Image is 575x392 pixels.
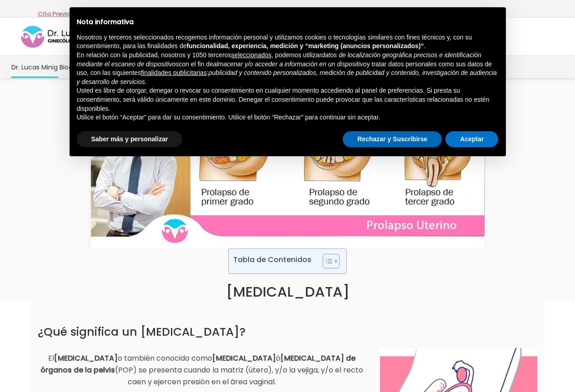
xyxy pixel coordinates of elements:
em: publicidad y contenido personalizados, medición de publicidad y contenido, investigación de audie... [77,69,497,85]
img: prolapso uterino definición [88,94,487,248]
h2: Nota informativa [77,18,499,26]
p: En relación con la publicidad, nosotros y 1050 terceros , podemos utilizar con el fin de y tratar... [77,51,499,86]
h2: ¿Qué significa un [MEDICAL_DATA]? [38,325,538,339]
button: Saber más y personalizar [77,131,183,148]
p: Usted es libre de otorgar, denegar o revocar su consentimiento en cualquier momento accediendo al... [77,86,499,113]
em: almacenar y/o acceder a información en un dispositivo [213,60,367,68]
p: Tabla de Contenidos [233,254,311,265]
a: Toggle Table of Content [316,253,337,269]
p: - [38,8,74,20]
p: Nosotros y terceros seleccionados recogemos información personal y utilizamos cookies o tecnologí... [77,33,499,51]
span: Dr. Lucas Minig [11,62,58,72]
button: Rechazar y Suscribirse [343,131,442,148]
span: Biografía [60,62,88,72]
button: Aceptar [445,131,498,148]
button: seleccionados [231,51,272,60]
strong: funcionalidad, experiencia, medición y “marketing (anuncios personalizados)” [187,42,424,50]
a: Dr. Lucas Minig [10,56,59,78]
a: Cita Previa [38,10,70,18]
a: Biografía [59,56,89,78]
em: datos de localización geográfica precisos e identificación mediante el escaneo de dispositivos [77,51,481,68]
p: Utilice el botón “Aceptar” para dar su consentimiento. Utilice el botón “Rechazar” para continuar... [77,113,499,122]
p: El o también conocido como ó (POP) se presenta cuando la matriz (útero), y/o la vejiga, y/o el re... [38,352,366,388]
strong: [MEDICAL_DATA] [54,353,118,363]
strong: [MEDICAL_DATA] [212,353,276,363]
button: finalidades publicitarias [141,69,207,78]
